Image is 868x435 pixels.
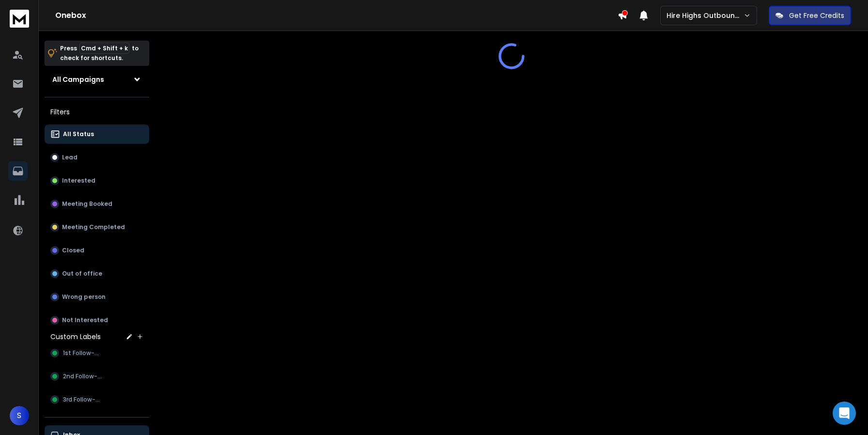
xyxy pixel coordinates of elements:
[45,264,149,283] button: Out of office
[45,390,149,409] button: 3rd Follow-up
[62,316,108,324] p: Not Interested
[10,406,29,425] button: S
[666,11,744,20] p: Hire Highs Outbound Engine
[45,311,149,330] button: Not Interested
[45,171,149,190] button: Interested
[60,44,139,63] p: Press to check for shortcuts.
[55,10,618,21] h1: Onebox
[62,200,112,208] p: Meeting Booked
[62,270,102,278] p: Out of office
[52,75,104,84] h1: All Campaigns
[45,287,149,307] button: Wrong person
[62,223,125,231] p: Meeting Completed
[45,241,149,260] button: Closed
[10,10,29,28] img: logo
[45,105,149,119] h3: Filters
[789,11,844,20] p: Get Free Credits
[62,177,95,185] p: Interested
[62,154,77,161] p: Lead
[45,367,149,386] button: 2nd Follow-up
[769,6,851,25] button: Get Free Credits
[63,130,94,138] p: All Status
[50,332,101,342] h3: Custom Labels
[79,43,129,54] span: Cmd + Shift + k
[833,402,856,425] div: Open Intercom Messenger
[62,293,106,301] p: Wrong person
[45,70,149,89] button: All Campaigns
[45,124,149,144] button: All Status
[45,343,149,363] button: 1st Follow-up
[63,396,103,404] span: 3rd Follow-up
[45,194,149,214] button: Meeting Booked
[45,217,149,237] button: Meeting Completed
[63,349,102,357] span: 1st Follow-up
[63,373,105,380] span: 2nd Follow-up
[45,148,149,167] button: Lead
[62,247,84,254] p: Closed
